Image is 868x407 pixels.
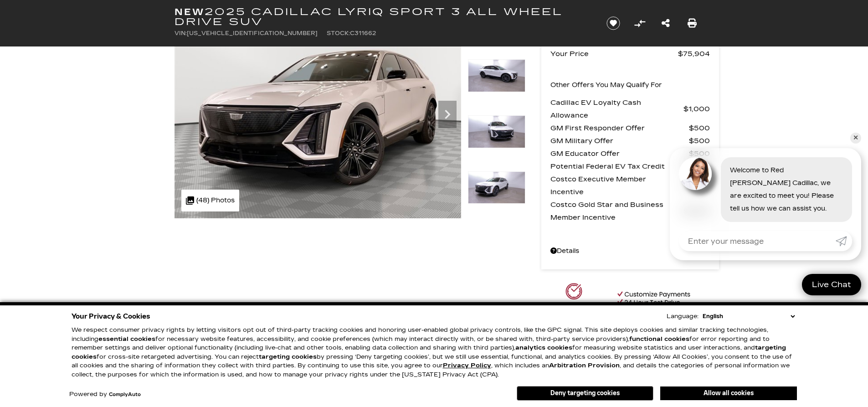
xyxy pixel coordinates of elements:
[633,16,647,30] button: Compare Vehicle
[443,362,491,369] a: Privacy Policy
[550,198,710,224] a: Costco Gold Star and Business Member Incentive $1,000
[550,96,710,122] a: Cadillac EV Loyalty Cash Allowance $1,000
[550,245,710,258] a: Details
[550,147,689,160] span: GM Educator Offer
[550,134,689,147] span: GM Military Offer
[175,3,461,218] img: New 2025 Crystal White Tricoat Cadillac Sport 3 image 1
[550,47,678,60] span: Your Price
[662,17,670,30] a: Share this New 2025 Cadillac LYRIQ Sport 3 All Wheel Drive SUV
[327,30,350,36] span: Stock:
[836,231,852,251] a: Submit
[550,198,683,224] span: Costco Gold Star and Business Member Incentive
[187,30,318,36] span: [US_VEHICLE_IDENTIFICATION_NUMBER]
[109,392,141,397] a: ComplyAuto
[689,147,710,160] span: $500
[550,47,710,60] a: Your Price $75,904
[72,326,797,379] p: We respect consumer privacy rights by letting visitors opt out of third-party tracking cookies an...
[98,335,155,343] strong: essential cookies
[629,335,689,343] strong: functional cookies
[550,173,710,198] a: Costco Executive Member Incentive $1,250
[603,16,623,31] button: Save vehicle
[721,157,852,222] div: Welcome to Red [PERSON_NAME] Cadillac, we are excited to meet you! Please tell us how we can assi...
[689,134,710,147] span: $500
[69,392,141,397] div: Powered by
[468,115,525,148] img: New 2025 Crystal White Tricoat Cadillac Sport 3 image 3
[468,59,525,92] img: New 2025 Crystal White Tricoat Cadillac Sport 3 image 2
[660,386,797,400] button: Allow all cookies
[550,160,710,173] a: Potential Federal EV Tax Credit $7,500
[667,314,699,319] div: Language:
[72,310,150,323] span: Your Privacy & Cookies
[679,157,712,190] img: Agent profile photo
[678,47,710,60] span: $75,904
[807,279,856,290] span: Live Chat
[549,362,620,369] strong: Arbitration Provision
[688,17,697,30] a: Print this New 2025 Cadillac LYRIQ Sport 3 All Wheel Drive SUV
[515,344,572,351] strong: analytics cookies
[802,274,861,295] a: Live Chat
[550,96,683,122] span: Cadillac EV Loyalty Cash Allowance
[517,386,653,401] button: Deny targeting cookies
[175,7,591,27] h1: 2025 Cadillac LYRIQ Sport 3 All Wheel Drive SUV
[259,353,317,361] strong: targeting cookies
[438,101,457,128] div: Next
[550,134,710,147] a: GM Military Offer $500
[700,312,797,321] select: Language Select
[550,79,662,92] p: Other Offers You May Qualify For
[550,122,689,134] span: GM First Responder Offer
[550,173,685,198] span: Costco Executive Member Incentive
[468,171,525,204] img: New 2025 Crystal White Tricoat Cadillac Sport 3 image 4
[550,160,683,173] span: Potential Federal EV Tax Credit
[550,122,710,134] a: GM First Responder Offer $500
[550,147,710,160] a: GM Educator Offer $500
[689,122,710,134] span: $500
[175,6,205,17] strong: New
[181,190,239,211] div: (48) Photos
[683,103,710,115] span: $1,000
[679,231,836,251] input: Enter your message
[350,30,376,36] span: C311662
[72,344,786,361] strong: targeting cookies
[175,30,187,36] span: VIN:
